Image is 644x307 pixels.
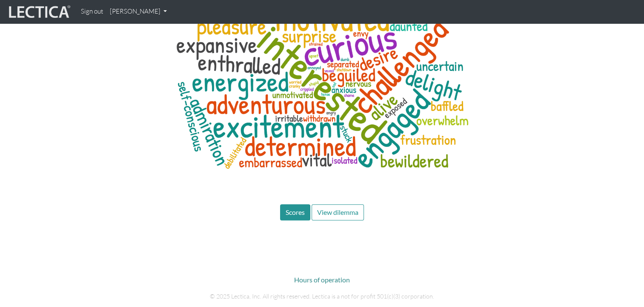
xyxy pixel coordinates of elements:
[317,208,358,216] span: View dilemma
[294,276,350,284] a: Hours of operation
[77,3,106,20] a: Sign out
[106,3,170,20] a: [PERSON_NAME]
[286,208,305,216] span: Scores
[86,292,558,301] p: © 2025 Lectica, Inc. All rights reserved. Lectica is a not for profit 501(c)(3) corporation.
[7,4,71,20] img: lecticalive
[312,204,364,220] button: View dilemma
[280,204,310,220] button: Scores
